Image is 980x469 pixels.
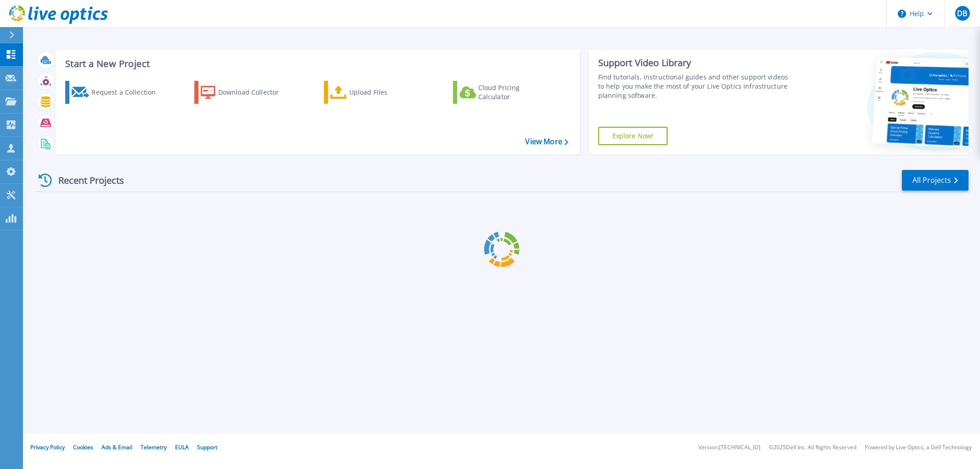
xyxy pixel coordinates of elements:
span: DB [957,10,967,17]
div: Request a Collection [91,83,165,102]
a: Support [197,443,217,451]
a: Explore Now! [598,127,668,145]
a: Cloud Pricing Calculator [453,81,555,104]
div: Recent Projects [35,169,136,192]
a: Download Collector [194,81,297,104]
a: Telemetry [141,443,167,451]
a: All Projects [902,170,969,191]
a: Ads & Email [102,443,132,451]
div: Cloud Pricing Calculator [478,83,552,102]
div: Download Collector [218,83,292,102]
a: Privacy Policy [30,443,65,451]
li: Powered by Live Optics, a Dell Technology [865,445,972,451]
a: Request a Collection [65,81,168,104]
a: View More [525,137,568,146]
h3: Start a New Project [65,59,568,69]
a: Cookies [73,443,93,451]
li: © 2025 Dell Inc. All Rights Reserved [769,445,856,451]
div: Upload Files [349,83,423,102]
a: Upload Files [324,81,426,104]
li: Version: [TECHNICAL_ID] [698,445,760,451]
div: Find tutorials, instructional guides and other support videos to help you make the most of your L... [598,73,793,100]
div: Support Video Library [598,57,793,69]
a: EULA [175,443,189,451]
